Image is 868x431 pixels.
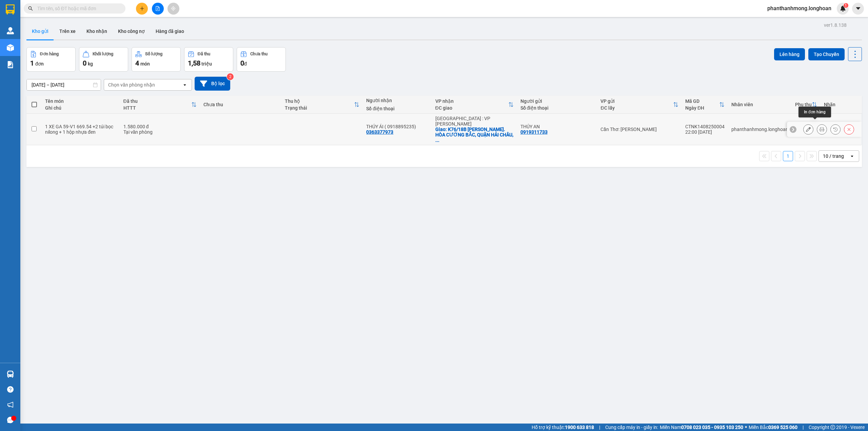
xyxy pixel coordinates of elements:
[366,98,428,103] div: Người nhận
[26,47,76,72] button: Đơn hàng1đơn
[435,105,508,111] div: ĐC giao
[227,73,234,80] sup: 2
[366,124,428,129] div: THÚY ÁI ( 0918895235)
[830,425,835,430] span: copyright
[840,5,846,12] img: icon-new-feature
[852,3,864,15] button: caret-down
[783,151,793,161] button: 1
[201,61,212,67] span: triệu
[823,153,844,160] div: 10 / trang
[597,96,682,114] th: Toggle SortBy
[35,61,44,67] span: đơn
[45,124,116,135] div: 1 XE GA 59-V1 669.54 +2 túi bọc nilong + 1 hộp nhựa đen
[660,424,743,431] span: Miền Nam
[244,61,247,67] span: đ
[435,98,508,104] div: VP nhận
[54,23,81,39] button: Trên xe
[7,44,14,51] img: warehouse-icon
[565,425,594,430] strong: 1900 633 818
[152,3,164,15] button: file-add
[285,98,354,104] div: Thu hộ
[93,52,113,56] div: Khối lượng
[520,124,594,129] div: THÚY AN
[792,96,821,114] th: Toggle SortBy
[795,102,812,107] div: Phụ thu
[774,48,805,60] button: Lên hàng
[83,59,86,67] span: 0
[195,77,230,91] button: Bộ lọc
[7,27,14,34] img: warehouse-icon
[855,5,861,12] span: caret-down
[26,23,54,39] button: Kho gửi
[30,59,34,67] span: 1
[824,21,847,29] div: ver 1.8.138
[6,4,15,15] img: logo-vxr
[600,98,673,104] div: VP gửi
[749,424,797,431] span: Miền Bắc
[140,6,144,11] span: plus
[685,105,719,111] div: Ngày ĐH
[37,5,117,12] input: Tìm tên, số ĐT hoặc mã đơn
[808,48,845,60] button: Tạo Chuyến
[681,425,743,430] strong: 0708 023 035 - 0935 103 250
[45,98,116,104] div: Tên món
[285,105,354,111] div: Trạng thái
[120,96,200,114] th: Toggle SortBy
[731,127,788,132] div: phanthanhmong.longhoan
[844,3,848,8] sup: 1
[135,59,139,67] span: 4
[605,424,658,431] span: Cung cấp máy in - giấy in:
[150,23,190,39] button: Hàng đã giao
[7,417,14,423] span: message
[685,129,725,135] div: 22:00 [DATE]
[132,47,181,72] button: Số lượng4món
[113,23,150,39] button: Kho công nợ
[182,82,188,88] svg: open
[240,59,244,67] span: 0
[520,129,548,135] div: 0919311733
[203,102,278,107] div: Chưa thu
[435,127,514,143] div: Giao: K76/18B LÊ VĨNH HUY. HÒA CƯỜNG BẮC, QUẬN HẢI CHÂU, ĐÀ NẴNG
[845,3,847,8] span: 1
[145,52,162,56] div: Số lượng
[532,424,594,431] span: Hỗ trợ kỹ thuật:
[167,3,179,15] button: aim
[198,52,210,56] div: Đã thu
[123,124,197,129] div: 1.580.000 đ
[432,96,517,114] th: Toggle SortBy
[520,105,594,111] div: Số điện thoại
[45,105,116,111] div: Ghi chú
[7,371,14,378] img: warehouse-icon
[155,6,160,11] span: file-add
[803,124,813,134] div: Sửa đơn hàng
[27,79,101,90] input: Select a date range.
[88,61,93,67] span: kg
[762,4,837,13] span: phanthanhmong.longhoan
[108,81,155,88] div: Chọn văn phòng nhận
[435,137,439,143] span: ...
[136,3,148,15] button: plus
[28,6,33,11] span: search
[745,426,747,429] span: ⚪️
[250,52,268,56] div: Chưa thu
[685,98,719,104] div: Mã GD
[7,61,14,68] img: solution-icon
[682,96,728,114] th: Toggle SortBy
[123,105,192,111] div: HTTT
[140,61,150,67] span: món
[79,47,128,72] button: Khối lượng0kg
[184,47,233,72] button: Đã thu1,58 triệu
[81,23,113,39] button: Kho nhận
[237,47,286,72] button: Chưa thu0đ
[768,425,797,430] strong: 0369 525 060
[366,106,428,111] div: Số điện thoại
[685,124,725,129] div: CTNK1408250004
[520,98,594,104] div: Người gửi
[798,107,831,117] div: In đơn hàng
[123,98,192,104] div: Đã thu
[803,424,804,431] span: |
[824,102,858,107] div: Nhãn
[281,96,363,114] th: Toggle SortBy
[731,102,788,107] div: Nhân viên
[7,401,14,408] span: notification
